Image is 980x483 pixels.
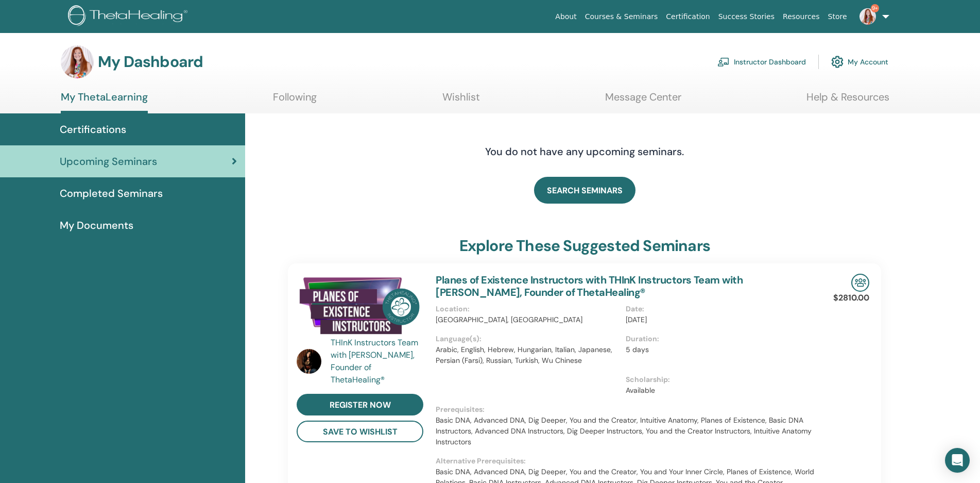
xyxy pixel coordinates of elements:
[534,177,635,204] a: SEARCH SEMINARS
[331,337,426,386] a: THInK Instructors Team with [PERSON_NAME], Founder of ThetaHealing®
[436,344,620,366] p: Arabic, English, Hebrew, Hungarian, Italian, Japanese, Persian (Farsi), Russian, Turkish, Wu Chinese
[297,421,423,442] button: save to wishlist
[626,304,810,314] p: Date :
[297,394,423,415] a: register now
[859,8,876,25] img: default.jpg
[68,5,191,28] img: logo.png
[945,448,970,473] div: Open Intercom Messenger
[436,334,620,344] p: Language(s) :
[581,7,662,26] a: Courses & Seminars
[626,314,810,325] p: [DATE]
[871,4,879,12] span: 9+
[831,51,888,73] a: My Account
[547,185,623,196] span: SEARCH SEMINARS
[459,237,710,255] h3: explore these suggested seminars
[851,274,869,292] img: In-Person Seminar
[422,145,747,158] h4: You do not have any upcoming seminars.
[60,122,126,137] span: Certifications
[60,186,163,201] span: Completed Seminars
[626,374,810,385] p: Scholarship :
[436,273,743,299] a: Planes of Existence Instructors with THInK Instructors Team with [PERSON_NAME], Founder of ThetaH...
[436,314,620,325] p: [GEOGRAPHIC_DATA], [GEOGRAPHIC_DATA]
[60,218,133,233] span: My Documents
[98,53,203,71] h3: My Dashboard
[61,91,148,113] a: My ThetaLearning
[273,91,317,111] a: Following
[442,91,480,111] a: Wishlist
[436,404,816,415] p: Prerequisites :
[824,7,851,26] a: Store
[436,415,816,447] p: Basic DNA, Advanced DNA, Dig Deeper, You and the Creator, Intuitive Anatomy, Planes of Existence,...
[626,334,810,344] p: Duration :
[436,304,620,314] p: Location :
[833,292,869,304] p: $2810.00
[60,154,157,169] span: Upcoming Seminars
[717,57,730,66] img: chalkboard-teacher.svg
[297,349,321,374] img: default.jpg
[330,399,391,410] span: register now
[717,51,806,73] a: Instructor Dashboard
[831,53,844,71] img: cog.svg
[551,7,580,26] a: About
[662,7,714,26] a: Certification
[779,7,824,26] a: Resources
[626,385,810,396] p: Available
[806,91,889,111] a: Help & Resources
[714,7,779,26] a: Success Stories
[436,456,816,467] p: Alternative Prerequisites :
[297,274,423,340] img: Planes of Existence Instructors
[61,45,94,78] img: default.jpg
[626,344,810,355] p: 5 days
[605,91,681,111] a: Message Center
